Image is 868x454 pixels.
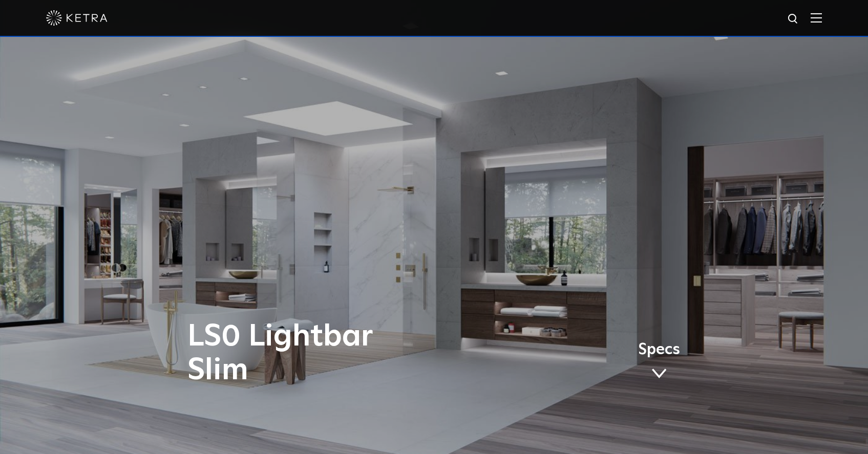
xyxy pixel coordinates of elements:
[187,320,477,387] h1: LS0 Lightbar Slim
[638,342,680,382] a: Specs
[811,13,822,23] img: Hamburger%20Nav.svg
[787,13,800,26] img: search icon
[638,342,680,357] span: Specs
[46,10,108,26] img: ketra-logo-2019-white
